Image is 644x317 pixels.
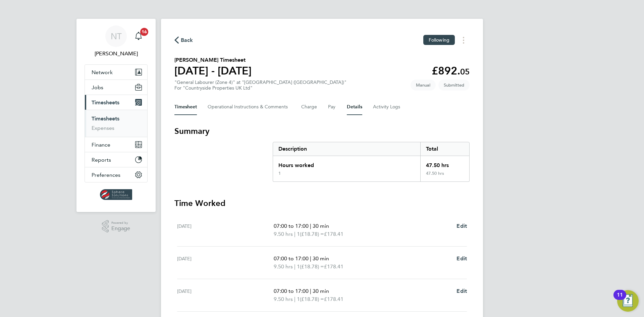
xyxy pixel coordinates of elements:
[177,255,274,271] div: [DATE]
[85,95,147,110] button: Timesheets
[460,67,470,76] span: 05
[297,230,300,238] span: 1
[102,220,130,233] a: Powered byEngage
[294,296,296,302] span: |
[429,37,449,43] span: Following
[174,80,346,91] div: "General Labourer (Zone 4)" at "[GEOGRAPHIC_DATA] ([GEOGRAPHIC_DATA])"
[174,85,346,91] div: For "Countryside Properties UK Ltd"
[92,115,119,122] a: Timesheets
[423,35,455,45] button: Following
[297,295,300,303] span: 1
[174,64,252,77] h1: [DATE] - [DATE]
[177,287,274,303] div: [DATE]
[177,222,274,238] div: [DATE]
[274,263,293,270] span: 9.50 hrs
[273,142,420,156] div: Description
[92,142,110,148] span: Finance
[420,156,469,171] div: 47.50 hrs
[294,231,296,237] span: |
[457,222,467,230] a: Edit
[274,223,309,229] span: 07:00 to 17:00
[274,255,309,262] span: 07:00 to 17:00
[313,223,329,229] span: 30 min
[294,263,296,270] span: |
[76,19,156,212] nav: Main navigation
[111,226,130,231] span: Engage
[301,99,317,115] button: Charge
[85,65,147,80] button: Network
[85,80,147,95] button: Jobs
[274,296,293,302] span: 9.50 hrs
[457,288,467,294] span: Edit
[347,99,362,115] button: Details
[458,35,470,45] button: Timesheets Menu
[324,231,343,237] span: £178.41
[85,189,148,200] a: Go to home page
[111,220,130,226] span: Powered by
[274,288,309,294] span: 07:00 to 17:00
[174,198,470,209] h3: Time Worked
[438,80,470,91] span: This timesheet is Submitted.
[313,288,329,294] span: 30 min
[420,171,469,181] div: 47.50 hrs
[85,25,148,58] a: NT[PERSON_NAME]
[92,157,111,163] span: Reports
[85,167,147,182] button: Preferences
[85,137,147,152] button: Finance
[208,99,290,115] button: Operational Instructions & Comments
[140,28,148,36] span: 16
[85,152,147,167] button: Reports
[310,255,311,262] span: |
[457,255,467,262] span: Edit
[92,84,103,91] span: Jobs
[313,255,329,262] span: 30 min
[297,263,300,271] span: 1
[274,231,293,237] span: 9.50 hrs
[300,296,324,302] span: (£18.78) =
[92,125,114,131] a: Expenses
[328,99,336,115] button: Pay
[457,255,467,263] a: Edit
[111,32,122,41] span: NT
[92,69,113,75] span: Network
[273,142,470,182] div: Summary
[174,56,252,64] h2: [PERSON_NAME] Timesheet
[300,263,324,270] span: (£18.78) =
[273,156,420,171] div: Hours worked
[324,296,343,302] span: £178.41
[92,99,119,106] span: Timesheets
[85,50,148,58] span: Nathan Taylor
[310,288,311,294] span: |
[85,110,147,137] div: Timesheets
[457,223,467,229] span: Edit
[617,290,639,312] button: Open Resource Center, 11 new notifications
[457,287,467,295] a: Edit
[174,99,197,115] button: Timesheet
[300,231,324,237] span: (£18.78) =
[92,172,120,178] span: Preferences
[324,263,343,270] span: £178.41
[373,99,401,115] button: Activity Logs
[420,142,469,156] div: Total
[181,36,193,44] span: Back
[432,64,470,77] app-decimal: £892.
[132,25,145,47] a: 16
[310,223,311,229] span: |
[174,36,193,44] button: Back
[100,189,132,200] img: spheresolutions-logo-retina.png
[411,80,436,91] span: This timesheet was manually created.
[278,171,281,176] div: 1
[174,126,470,137] h3: Summary
[617,295,623,304] div: 11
